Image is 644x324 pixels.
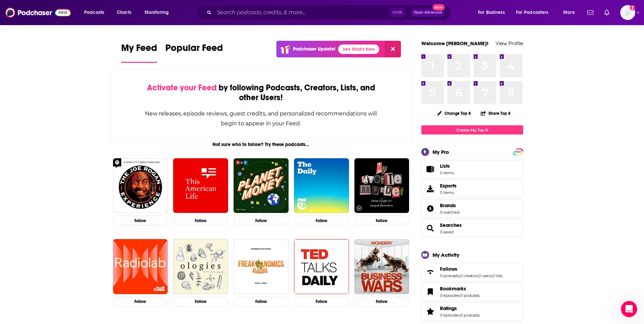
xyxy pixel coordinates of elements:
[440,230,454,234] a: 3 saved
[424,164,437,174] span: Lists
[440,266,457,272] span: Follows
[440,202,456,209] span: Brands
[440,286,466,292] span: Bookmarks
[440,222,462,228] a: Searches
[147,83,217,93] span: Activate your Feed
[113,297,168,307] button: Follow
[234,158,289,213] img: Planet Money
[173,297,228,307] button: Follow
[421,180,523,198] a: Exports
[389,8,405,17] span: Ctrl K
[414,11,442,14] span: Open Advanced
[145,109,378,128] div: New releases, episode reviews, guest credits, and personalized recommendations will begin to appe...
[234,216,289,226] button: Follow
[113,216,168,226] button: Follow
[440,183,457,189] span: Exports
[140,7,178,18] button: open menu
[421,40,489,47] a: Welcome [PERSON_NAME]!
[421,219,523,237] span: Searches
[440,313,460,318] a: 0 episodes
[460,273,478,278] a: 0 creators
[354,239,409,294] img: Business Wars
[440,163,454,169] span: Lists
[424,184,437,194] span: Exports
[459,273,460,278] span: ,
[433,149,449,155] div: My Pro
[79,7,113,18] button: open menu
[234,297,289,307] button: Follow
[214,7,389,18] input: Search podcasts, credits, & more...
[354,216,409,226] button: Follow
[512,7,558,18] button: open menu
[585,7,596,18] a: Show notifications dropdown
[354,297,409,307] button: Follow
[84,8,104,17] span: Podcasts
[421,263,523,281] span: Follows
[294,158,349,213] a: The Daily
[424,287,437,296] a: Bookmarks
[440,273,459,278] a: 0 podcasts
[440,286,480,292] a: Bookmarks
[558,7,583,18] button: open menu
[440,210,459,215] a: 0 watched
[421,160,523,178] a: Lists
[421,302,523,321] span: Ratings
[473,7,513,18] button: open menu
[424,204,437,213] a: Brands
[173,158,228,213] a: This American Life
[145,83,378,103] div: by following Podcasts, Creators, Lists, and other Users!
[165,42,223,63] a: Popular Feed
[293,46,335,52] p: Podchaser Update!
[165,42,223,58] span: Popular Feed
[354,158,409,213] img: My Favorite Murder with Karen Kilgariff and Georgia Hardstark
[294,216,349,226] button: Follow
[411,8,445,17] button: Open AdvancedNew
[234,239,289,294] a: Freakonomics Radio
[433,252,459,258] div: My Activity
[621,301,637,317] iframe: Intercom live chat
[5,6,71,19] a: Podchaser - Follow, Share and Rate Podcasts
[492,273,502,278] a: 0 lists
[440,293,460,298] a: 0 episodes
[620,5,635,20] span: Logged in as bbrockman
[440,305,457,311] span: Ratings
[294,297,349,307] button: Follow
[440,305,480,311] a: Ratings
[478,273,479,278] span: ,
[112,7,135,18] a: Charts
[440,163,450,169] span: Lists
[433,109,475,118] button: Change Top 8
[602,7,612,18] a: Show notifications dropdown
[440,190,457,195] span: 0 items
[514,149,522,154] a: PRO
[630,5,635,11] svg: Add a profile image
[294,239,349,294] img: TED Talks Daily
[424,307,437,316] a: Ratings
[145,8,169,17] span: Monitoring
[173,239,228,294] img: Ologies with Alie Ward
[424,223,437,233] a: Searches
[440,266,502,272] a: Follows
[440,202,459,209] a: Brands
[121,42,157,63] a: My Feed
[479,273,492,278] a: 0 users
[113,158,168,213] img: The Joe Rogan Experience
[110,142,412,147] div: Not sure who to follow? Try these podcasts...
[338,44,379,54] a: See What's New
[440,170,454,175] span: 0 items
[460,313,480,318] a: 0 podcasts
[620,5,635,20] img: User Profile
[117,8,131,17] span: Charts
[516,8,549,17] span: For Podcasters
[424,267,437,277] a: Follows
[620,5,635,20] button: Show profile menu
